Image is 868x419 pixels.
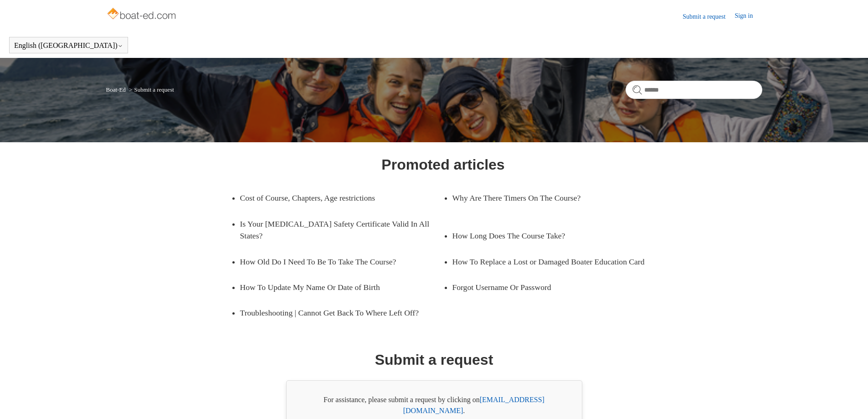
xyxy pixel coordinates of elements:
a: How To Update My Name Or Date of Birth [240,274,430,300]
a: How Old Do I Need To Be To Take The Course? [240,249,430,274]
a: Cost of Course, Chapters, Age restrictions [240,185,430,211]
div: Live chat [837,388,861,412]
button: English ([GEOGRAPHIC_DATA]) [14,41,123,50]
a: Sign in [734,11,762,22]
li: Boat-Ed [106,86,128,93]
li: Submit a request [127,86,174,93]
a: How Long Does The Course Take? [452,223,642,248]
a: Troubleshooting | Cannot Get Back To Where Left Off? [240,300,443,326]
img: Boat-Ed Help Center home page [106,5,179,24]
h1: Promoted articles [381,154,504,176]
a: How To Replace a Lost or Damaged Boater Education Card [452,249,656,274]
a: Is Your [MEDICAL_DATA] Safety Certificate Valid In All States? [240,211,443,249]
a: Forgot Username Or Password [452,274,642,300]
a: Boat-Ed [106,86,126,93]
input: Search [626,81,762,99]
a: Why Are There Timers On The Course? [452,185,642,211]
h1: Submit a request [375,349,493,371]
a: Submit a request [683,12,734,21]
